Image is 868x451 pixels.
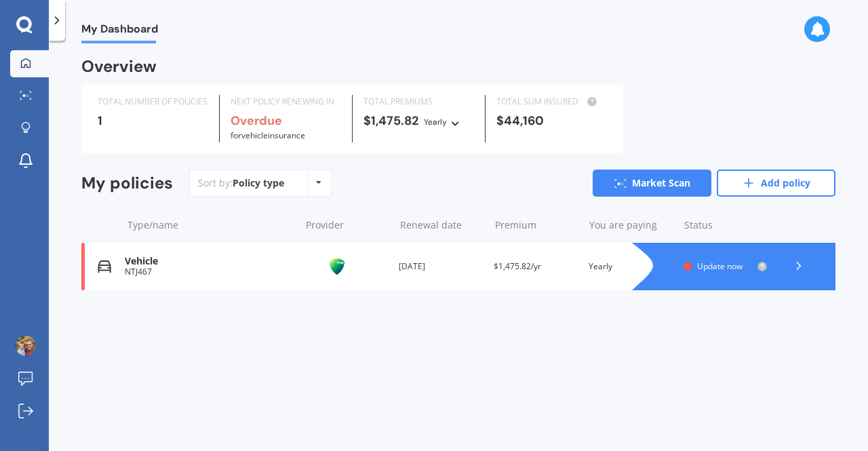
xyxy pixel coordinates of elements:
[198,176,284,190] div: Sort by:
[589,260,673,273] div: Yearly
[684,218,768,232] div: Status
[98,260,111,273] img: Vehicle
[125,256,293,267] div: Vehicle
[231,113,282,129] b: Overdue
[494,260,541,272] span: $1,475.82/yr
[697,260,743,272] span: Update now
[125,267,293,277] div: NTJ467
[231,130,305,141] span: for Vehicle insurance
[304,254,372,279] img: MAS
[16,336,36,356] img: AAcHTtda_JWByEL0NfLr9Yn5r9HLC7_9HS4gBeH322zoVySAZ7w=s96-c
[81,60,157,73] div: Overview
[127,218,295,232] div: Type/name
[589,218,673,232] div: You are paying
[400,218,484,232] div: Renewal date
[98,95,208,109] div: TOTAL NUMBER OF POLICIES
[363,114,474,129] div: $1,475.82
[496,114,607,128] div: $44,160
[306,218,389,232] div: Provider
[81,174,173,193] div: My policies
[98,114,208,128] div: 1
[424,115,447,129] div: Yearly
[399,260,483,273] div: [DATE]
[495,218,578,232] div: Premium
[231,95,341,109] div: NEXT POLICY RENEWING IN
[363,95,474,109] div: TOTAL PREMIUMS
[81,22,158,41] span: My Dashboard
[233,176,284,190] div: Policy type
[496,95,607,109] div: TOTAL SUM INSURED
[593,170,711,197] a: Market Scan
[717,170,835,197] a: Add policy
